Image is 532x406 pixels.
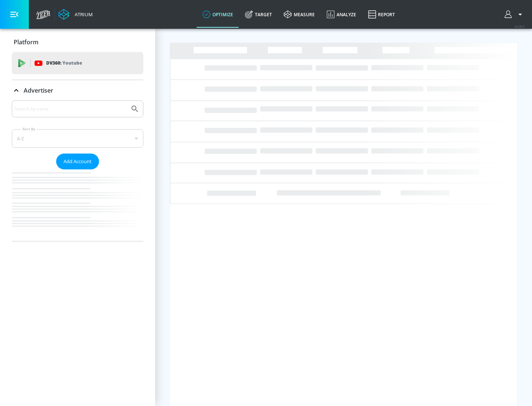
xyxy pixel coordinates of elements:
[321,1,362,28] a: Analyze
[58,9,93,20] a: Atrium
[72,11,93,18] div: Atrium
[12,52,143,74] div: DV360: Youtube
[46,59,82,67] p: DV360:
[12,80,143,101] div: Advertiser
[278,1,321,28] a: measure
[62,59,82,67] p: Youtube
[12,32,143,52] div: Platform
[197,1,239,28] a: optimize
[12,129,143,148] div: A-Z
[239,1,278,28] a: Target
[12,100,143,241] div: Advertiser
[15,104,127,114] input: Search by name
[64,157,92,166] span: Add Account
[514,24,525,28] span: v 4.28.0
[362,1,401,28] a: Report
[12,169,143,241] nav: list of Advertiser
[21,127,37,131] label: Sort By
[24,86,53,94] p: Advertiser
[56,154,99,169] button: Add Account
[14,38,38,46] p: Platform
